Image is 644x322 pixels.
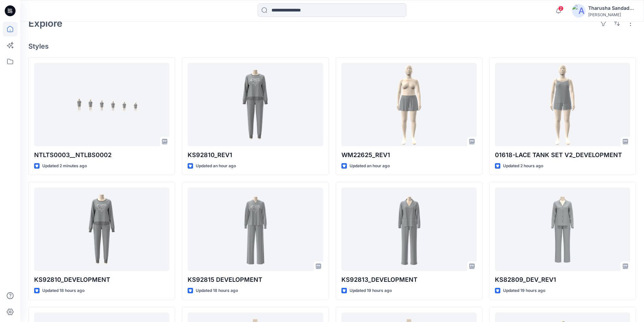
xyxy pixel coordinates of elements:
p: Updated 18 hours ago [196,287,238,294]
p: Updated 18 hours ago [42,287,85,294]
p: WM22625_REV1 [341,150,477,160]
p: Updated 2 hours ago [503,163,543,170]
p: KS82809_DEV_REV1 [495,275,630,284]
a: KS92810_DEVELOPMENT [34,188,169,271]
a: KS92813_DEVELOPMENT [341,188,477,271]
p: Updated an hour ago [196,163,236,170]
p: Updated 19 hours ago [350,287,392,294]
a: WM22625_REV1 [341,63,477,146]
p: Updated 2 minutes ago [42,163,87,170]
div: Tharusha Sandadeepa [588,4,636,12]
a: NTLTS0003__NTLBS0002 [34,63,169,146]
p: KS92810_DEVELOPMENT [34,275,169,284]
a: KS92815 DEVELOPMENT [188,188,323,271]
img: avatar [572,4,586,18]
a: 01618-LACE TANK SET V2_DEVELOPMENT [495,63,630,146]
a: KS92810_REV1 [188,63,323,146]
p: KS92815 DEVELOPMENT [188,275,323,284]
p: Updated 19 hours ago [503,287,545,294]
span: 2 [558,6,564,11]
div: [PERSON_NAME] [588,12,636,17]
p: KS92813_DEVELOPMENT [341,275,477,284]
p: 01618-LACE TANK SET V2_DEVELOPMENT [495,150,630,160]
a: KS82809_DEV_REV1 [495,188,630,271]
p: NTLTS0003__NTLBS0002 [34,150,169,160]
p: KS92810_REV1 [188,150,323,160]
p: Updated an hour ago [350,163,390,170]
h2: Explore [28,18,63,29]
h4: Styles [28,42,636,50]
